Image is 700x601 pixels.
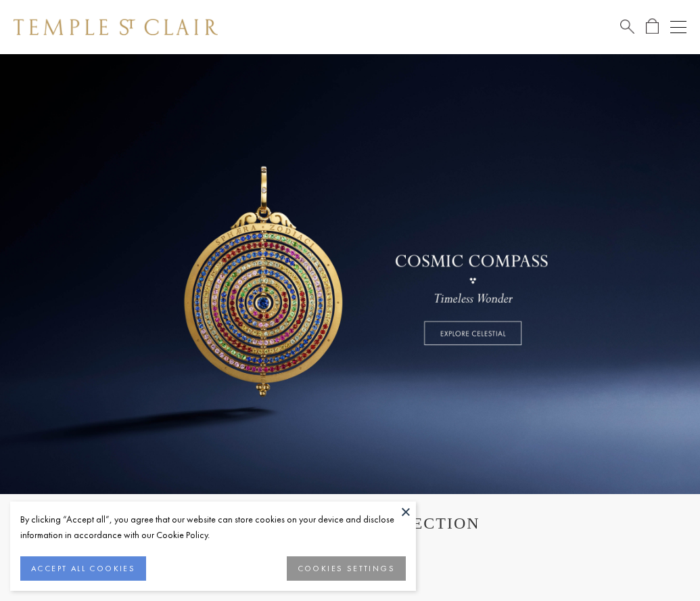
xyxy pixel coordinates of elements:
div: By clicking “Accept all”, you agree that our website can store cookies on your device and disclos... [20,512,406,543]
button: Open navigation [670,19,686,35]
a: Open Shopping Bag [646,18,659,35]
a: Search [620,18,634,35]
button: ACCEPT ALL COOKIES [20,556,146,581]
button: COOKIES SETTINGS [287,556,406,581]
img: Temple St. Clair [14,19,218,35]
